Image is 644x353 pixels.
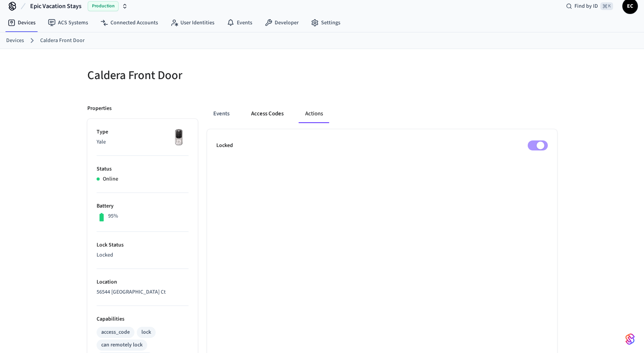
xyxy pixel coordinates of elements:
div: access_code [101,328,130,336]
p: Properties [87,105,112,113]
p: 95% [108,212,118,220]
a: Events [221,16,258,30]
p: Location [97,278,189,286]
button: Events [207,105,236,123]
p: Battery [97,202,189,210]
button: Access Codes [245,105,290,123]
span: Epic Vacation Stays [30,2,82,11]
img: Yale Assure Touchscreen Wifi Smart Lock, Satin Nickel, Front [169,128,189,147]
a: Caldera Front Door [40,37,85,45]
a: User Identities [164,16,221,30]
img: SeamLogoGradient.69752ec5.svg [625,333,635,345]
div: can remotely lock [101,341,143,349]
div: lock [141,328,151,336]
p: Lock Status [97,241,189,249]
a: ACS Systems [42,16,94,30]
a: Devices [6,37,24,45]
p: Capabilities [97,315,189,323]
p: Locked [216,142,233,150]
a: Developer [258,16,305,30]
p: Online [103,175,118,183]
a: Devices [2,16,42,30]
p: Yale [97,138,189,146]
p: Type [97,128,189,136]
button: Actions [299,105,329,123]
span: Find by ID [574,2,598,10]
span: ⌘ K [600,2,613,10]
p: Status [97,165,189,173]
a: Connected Accounts [94,16,164,30]
a: Settings [305,16,347,30]
p: Locked [97,251,189,259]
p: 56544 [GEOGRAPHIC_DATA] Ct [97,288,189,296]
span: Production [88,1,119,11]
h5: Caldera Front Door [87,68,318,83]
div: ant example [207,105,557,123]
